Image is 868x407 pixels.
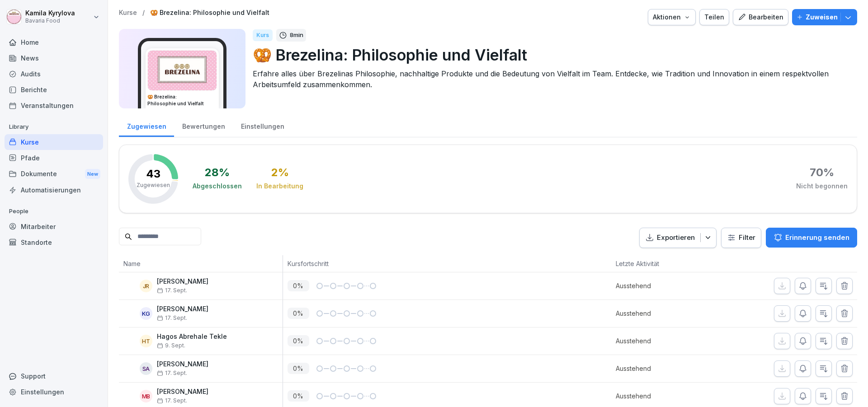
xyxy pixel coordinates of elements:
p: 43 [146,168,160,179]
div: HT [140,335,152,347]
p: [PERSON_NAME] [157,278,208,285]
p: 0 % [288,280,309,291]
p: Erinnerung senden [785,233,849,243]
span: 17. Sept. [157,370,187,376]
p: Kamila Kyrylova [25,9,75,17]
p: Ausstehend [616,281,714,290]
p: Ausstehend [616,391,714,401]
span: 17. Sept. [157,398,187,404]
button: Erinnerung senden [766,228,857,248]
div: Kurs [253,29,273,41]
div: JR [140,280,152,292]
div: 28 % [205,167,230,178]
a: News [5,50,103,66]
p: Zugewiesen [137,181,170,189]
div: KG [140,307,152,320]
div: Bearbeiten [738,12,783,22]
a: Zugewiesen [119,114,174,137]
a: Home [5,34,103,50]
p: Library [5,120,103,134]
div: 2 % [271,167,289,178]
div: Abgeschlossen [193,182,242,191]
div: Filter [727,233,755,242]
button: Filter [722,228,761,248]
a: Pfade [5,150,103,166]
span: 17. Sept. [157,315,187,321]
p: Erfahre alles über Brezelinas Philosophie, nachhaltige Produkte und die Bedeutung von Vielfalt im... [253,68,850,90]
button: Aktionen [648,9,696,25]
div: Nicht begonnen [796,182,848,191]
a: Bewertungen [174,114,233,137]
p: Ausstehend [616,309,714,318]
p: Hagos Abrehale Tekle [157,333,227,341]
p: Kursfortschritt [288,259,484,268]
div: New [85,169,100,179]
h3: 🥨 Brezelina: Philosophie und Vielfalt [147,94,217,107]
button: Zuweisen [792,9,857,25]
p: [PERSON_NAME] [157,360,208,368]
p: [PERSON_NAME] [157,305,208,313]
a: Kurse [119,9,137,17]
a: Berichte [5,82,103,98]
div: Teilen [704,12,724,22]
div: Aktionen [653,12,691,22]
span: 9. Sept. [157,342,185,349]
a: Mitarbeiter [5,219,103,234]
a: Kurse [5,134,103,150]
p: 0 % [288,390,309,402]
div: 70 % [810,167,834,178]
p: [PERSON_NAME] [157,388,208,396]
img: fkzffi32ddptk8ye5fwms4as.png [148,51,217,90]
p: People [5,204,103,219]
a: Automatisierungen [5,182,103,198]
div: SA [140,362,152,375]
button: Bearbeiten [733,9,788,25]
a: Standorte [5,234,103,250]
a: Einstellungen [5,384,103,400]
p: Letzte Aktivität [616,259,709,268]
button: Teilen [699,9,729,25]
p: Zuweisen [806,12,838,22]
div: MB [140,390,152,402]
p: 0 % [288,363,309,374]
a: Veranstaltungen [5,98,103,113]
span: 17. Sept. [157,287,187,294]
p: 🥨 Brezelina: Philosophie und Vielfalt [253,43,850,66]
div: Support [5,368,103,384]
p: 0 % [288,335,309,346]
button: Exportieren [639,228,717,248]
div: Dokumente [5,166,103,182]
p: 0 % [288,308,309,319]
p: Bavaria Food [25,18,75,24]
div: In Bearbeitung [256,182,303,191]
p: 8 min [290,31,303,40]
p: Ausstehend [616,364,714,373]
a: DokumenteNew [5,166,103,182]
a: Audits [5,66,103,82]
p: Exportieren [657,233,695,243]
p: / [142,9,145,17]
a: 🥨 Brezelina: Philosophie und Vielfalt [150,9,269,17]
p: Name [123,259,278,268]
a: Einstellungen [233,114,292,137]
p: Ausstehend [616,336,714,346]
